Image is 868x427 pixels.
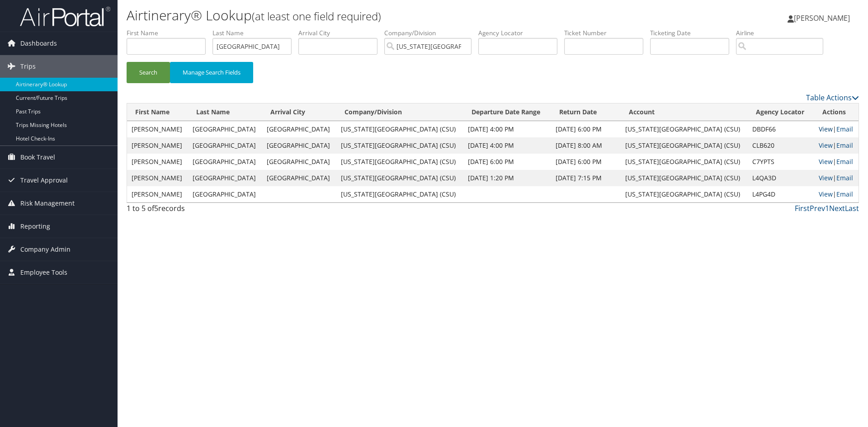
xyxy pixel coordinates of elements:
[20,32,57,55] span: Dashboards
[794,13,850,23] span: [PERSON_NAME]
[336,170,463,186] td: [US_STATE][GEOGRAPHIC_DATA] (CSU)
[748,137,814,154] td: CLB620
[154,203,158,213] span: 5
[20,238,71,261] span: Company Admin
[212,28,298,38] label: Last Name
[814,137,859,154] td: |
[463,137,551,154] td: [DATE] 4:00 PM
[806,93,859,103] a: Table Actions
[814,121,859,137] td: |
[262,170,336,186] td: [GEOGRAPHIC_DATA]
[621,137,748,154] td: [US_STATE][GEOGRAPHIC_DATA] (CSU)
[748,103,814,121] th: Agency Locator: activate to sort column ascending
[836,125,853,133] a: Email
[20,169,68,192] span: Travel Approval
[20,6,110,27] img: airportal-logo.png
[819,125,833,133] a: View
[810,203,825,213] a: Prev
[188,186,262,202] td: [GEOGRAPHIC_DATA]
[262,154,336,170] td: [GEOGRAPHIC_DATA]
[748,121,814,137] td: DBDF66
[188,170,262,186] td: [GEOGRAPHIC_DATA]
[748,170,814,186] td: L4QA3D
[564,28,650,38] label: Ticket Number
[127,103,188,121] th: First Name: activate to sort column ascending
[621,121,748,137] td: [US_STATE][GEOGRAPHIC_DATA] (CSU)
[551,103,621,121] th: Return Date: activate to sort column ascending
[650,28,736,38] label: Ticketing Date
[621,186,748,202] td: [US_STATE][GEOGRAPHIC_DATA] (CSU)
[621,103,748,121] th: Account: activate to sort column ascending
[819,174,833,182] a: View
[819,141,833,150] a: View
[336,154,463,170] td: [US_STATE][GEOGRAPHIC_DATA] (CSU)
[336,186,463,202] td: [US_STATE][GEOGRAPHIC_DATA] (CSU)
[188,103,262,121] th: Last Name: activate to sort column ascending
[188,154,262,170] td: [GEOGRAPHIC_DATA]
[478,28,564,38] label: Agency Locator
[551,154,621,170] td: [DATE] 6:00 PM
[836,157,853,166] a: Email
[262,137,336,154] td: [GEOGRAPHIC_DATA]
[127,62,170,83] button: Search
[188,137,262,154] td: [GEOGRAPHIC_DATA]
[551,170,621,186] td: [DATE] 7:15 PM
[463,103,551,121] th: Departure Date Range: activate to sort column ascending
[262,121,336,137] td: [GEOGRAPHIC_DATA]
[845,203,859,213] a: Last
[814,103,859,121] th: Actions
[252,9,381,23] small: (at least one field required)
[170,62,253,83] button: Manage Search Fields
[20,261,67,284] span: Employee Tools
[262,103,336,121] th: Arrival City: activate to sort column ascending
[384,28,478,38] label: Company/Division
[20,215,50,238] span: Reporting
[621,154,748,170] td: [US_STATE][GEOGRAPHIC_DATA] (CSU)
[825,203,829,213] a: 1
[127,186,188,202] td: [PERSON_NAME]
[127,6,615,25] h1: Airtinerary® Lookup
[736,28,830,38] label: Airline
[819,157,833,166] a: View
[795,203,810,213] a: First
[829,203,845,213] a: Next
[463,170,551,186] td: [DATE] 1:20 PM
[336,103,463,121] th: Company/Division
[463,121,551,137] td: [DATE] 4:00 PM
[621,170,748,186] td: [US_STATE][GEOGRAPHIC_DATA] (CSU)
[836,190,853,198] a: Email
[188,121,262,137] td: [GEOGRAPHIC_DATA]
[20,192,75,215] span: Risk Management
[20,146,55,169] span: Book Travel
[551,137,621,154] td: [DATE] 8:00 AM
[127,28,212,38] label: First Name
[814,154,859,170] td: |
[836,141,853,150] a: Email
[463,154,551,170] td: [DATE] 6:00 PM
[127,170,188,186] td: [PERSON_NAME]
[748,154,814,170] td: C7YPTS
[298,28,384,38] label: Arrival City
[788,5,859,32] a: [PERSON_NAME]
[127,121,188,137] td: [PERSON_NAME]
[551,121,621,137] td: [DATE] 6:00 PM
[336,137,463,154] td: [US_STATE][GEOGRAPHIC_DATA] (CSU)
[127,137,188,154] td: [PERSON_NAME]
[127,203,300,218] div: 1 to 5 of records
[127,154,188,170] td: [PERSON_NAME]
[748,186,814,202] td: L4PG4D
[20,55,36,78] span: Trips
[814,170,859,186] td: |
[336,121,463,137] td: [US_STATE][GEOGRAPHIC_DATA] (CSU)
[819,190,833,198] a: View
[836,174,853,182] a: Email
[814,186,859,202] td: |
